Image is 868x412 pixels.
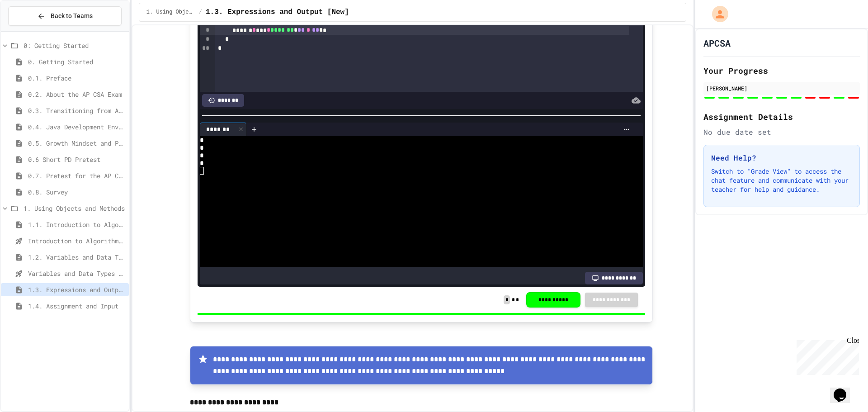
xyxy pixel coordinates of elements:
span: / [199,9,202,16]
span: 0.2. About the AP CSA Exam [28,90,125,99]
span: 1.2. Variables and Data Types [28,252,125,262]
iframe: chat widget [830,376,859,403]
p: Switch to "Grade View" to access the chat feature and communicate with your teacher for help and ... [711,167,852,194]
span: 0.7. Pretest for the AP CSA Exam [28,171,125,180]
div: My Account [703,4,731,24]
span: 0.3. Transitioning from AP CSP to AP CSA [28,106,125,115]
span: Back to Teams [51,11,93,21]
span: 0. Getting Started [28,57,125,66]
div: No due date set [703,127,860,137]
div: [PERSON_NAME] [706,84,857,92]
span: 0.4. Java Development Environments [28,122,125,132]
span: 1.3. Expressions and Output [New] [206,7,349,18]
span: Introduction to Algorithms, Programming, and Compilers [28,236,125,246]
span: 0.5. Growth Mindset and Pair Programming [28,138,125,148]
iframe: chat widget [793,336,859,375]
span: 1.1. Introduction to Algorithms, Programming, and Compilers [28,220,125,229]
h2: Your Progress [703,64,860,77]
h1: APCSA [703,37,731,49]
div: Chat with us now!Close [4,4,62,57]
span: 1.4. Assignment and Input [28,301,125,311]
h2: Assignment Details [703,110,860,123]
span: 0: Getting Started [24,41,125,50]
span: 0.1. Preface [28,73,125,83]
span: 0.8. Survey [28,187,125,197]
h3: Need Help? [711,152,852,163]
span: 0.6 Short PD Pretest [28,155,125,164]
span: 1.3. Expressions and Output [New] [28,285,125,294]
span: 1. Using Objects and Methods [146,9,195,16]
button: Back to Teams [8,6,122,26]
span: Variables and Data Types - Quiz [28,269,125,278]
span: 1. Using Objects and Methods [24,204,125,213]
